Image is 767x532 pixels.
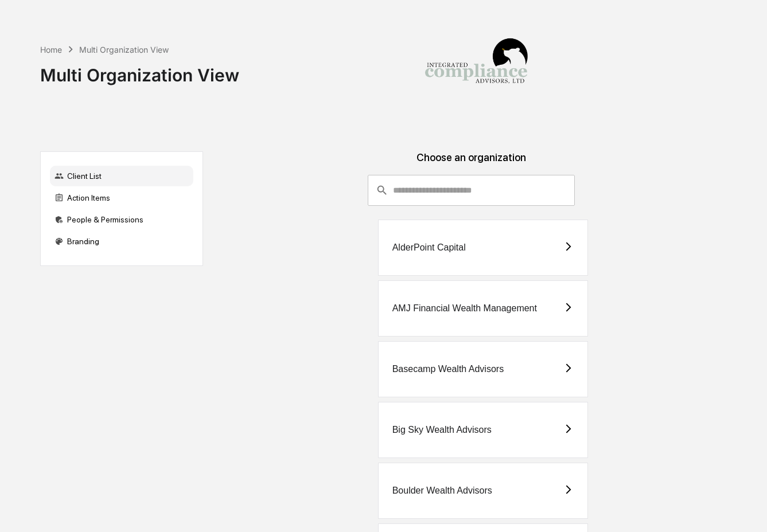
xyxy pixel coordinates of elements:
div: Action Items [50,187,193,208]
div: AMJ Financial Wealth Management [392,303,537,314]
div: Boulder Wealth Advisors [392,486,492,496]
div: Big Sky Wealth Advisors [392,425,492,435]
div: Branding [50,231,193,252]
div: AlderPoint Capital [392,242,466,253]
div: Client List [50,166,193,186]
img: Integrated Compliance Advisors [419,9,534,124]
div: Multi Organization View [79,45,169,54]
div: Choose an organization [212,151,730,175]
div: consultant-dashboard__filter-organizations-search-bar [368,175,575,206]
div: Basecamp Wealth Advisors [392,364,504,374]
div: Multi Organization View [40,56,239,85]
div: People & Permissions [50,209,193,230]
div: Home [40,45,62,54]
